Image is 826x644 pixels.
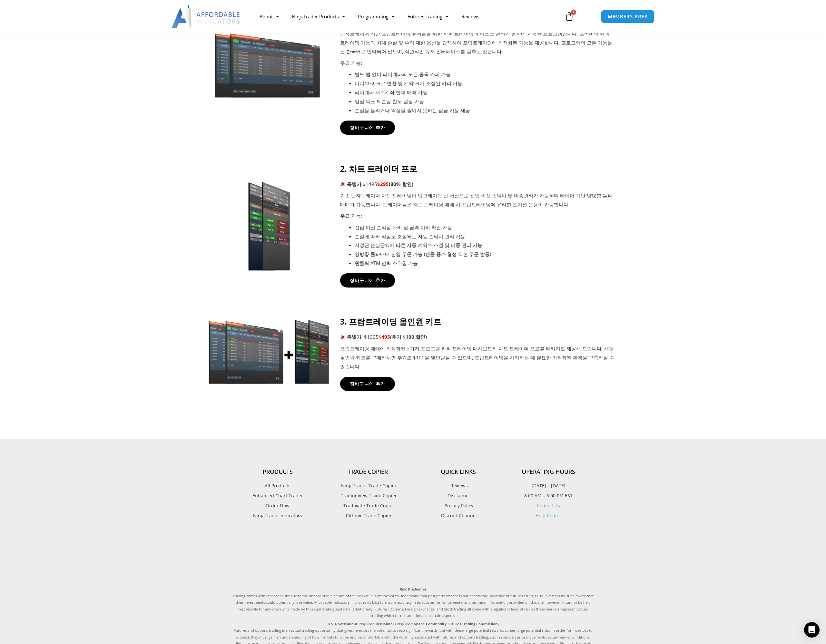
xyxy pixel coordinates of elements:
img: Screenshot 2024-11-20 151221 | Affordable Indicators – NinjaTrader [211,31,324,99]
p: 닌자트레이더 기반 프랍트레이딩 유저들을 위한 카피 트레이딩과 리스크 관리가 동시에 가능한 프로그램입니다. 프리미엄 카피 트레이딩 기능과 최대 손실 및 수익 제한 옵션을 탑재하... [340,29,615,56]
p: 주요 기능: [340,211,615,220]
li: 지정된 손실금액에 따른 자동 계약수 조절 및 비중 관리 가능 [355,241,615,250]
a: Rithmic Trade Copier [323,512,413,520]
img: Screenshot 2024-11-20 150226 | Affordable Indicators – NinjaTrader [206,316,330,385]
span: TradingView Trade Copier [339,492,397,500]
p: 프랍트레이딩 매매에 최적화된 2가지 프로그램 카피 트레이딩 대시보드와 차트 트레이더 프로를 패키지로 제공해 드립니다. 해당 올인원 키트를 구매하시면 추가로 $100을 할인받을... [340,344,615,371]
span: 장바구니에 추가 [350,382,385,386]
a: Disclaimer [413,492,503,500]
strong: U.S. Government Required Disclaimer (Required by the Commodity Futures Trading Commission) [328,621,499,626]
a: Privacy Policy [413,502,503,510]
a: All Products [232,482,323,490]
span: Discord Channel [439,512,477,520]
span: 장바구니에 추가 [350,125,385,130]
a: Order Flow [232,502,323,510]
a: Futures Trading [401,9,455,24]
li: 손절에 따라 익절도 조절되는 자동 손익비 관리 기능 [355,232,615,241]
span: Order Flow [266,502,290,510]
li: 원클릭 ATM 전략 스위칭 가능 [355,259,615,268]
span: 장바구니에 추가 [350,278,385,283]
h4: Operating Hours [503,468,594,475]
img: 🎉 [340,335,345,339]
b: $295 [377,181,389,187]
li: 미니/마이크로 변환 및 계약 크기 조정된 카피 가능 [355,79,615,88]
strong: 2. 차트 트레이더 프로 [340,163,417,174]
strong: 특별가 [347,181,361,187]
h4: Products [232,468,323,475]
p: 주요 기능: [340,59,615,68]
span: NinjaTrader Indicators [253,512,302,520]
p: [DATE] – [DATE] [503,482,594,490]
a: NinjaTrader Trade Copier [323,482,413,490]
strong: 특별가 [347,334,361,340]
a: 장바구니에 추가 [340,273,395,288]
li: 양방향 돌파매매 진입 주문 가능 (캔들 종가 형성 직전 주문 발동) [355,250,615,259]
a: Reviews [455,9,486,24]
a: Discord Channel [413,512,503,520]
a: 장바구니에 추가 [340,121,395,135]
div: Open Intercom Messenger [804,622,820,638]
span: MEMBERS AREA [608,14,648,19]
b: (추가 $100 할인) [390,334,427,340]
li: 일일 목표 & 손실 한도 설정 가능 [355,97,615,106]
h4: Quick Links [413,468,503,475]
a: Reviews [413,482,503,490]
span: $1495 [363,181,377,187]
a: Enhanced Chart Trader [232,492,323,500]
span: Privacy Policy [443,502,473,510]
img: Screenshot 2024-11-20 145837 | Affordable Indicators – NinjaTrader [224,174,312,271]
span: Tradovate Trade Copier [342,502,394,510]
span: Disclaimer [446,492,470,500]
strong: 3. 프랍트레이딩 올인원 키트 [340,316,441,327]
a: Tradovate Trade Copier [323,502,413,510]
span: Enhanced Chart Trader [252,492,303,500]
span: 1 [571,10,576,15]
li: 진입 이전 손익절 자리 및 금액 미리 확인 가능 [355,223,615,232]
a: NinjaTrader Indicators [232,512,323,520]
span: NinjaTrader Trade Copier [339,482,397,490]
a: MEMBERS AREA [601,10,655,23]
a: NinjaTrader Products [285,9,351,24]
img: LogoAI | Affordable Indicators – NinjaTrader [172,5,241,28]
span: Reviews [449,482,468,490]
span: Rithmic Trade Copier [344,512,392,520]
li: 손절을 늘리거나 익절을 줄이지 못하는 잠금 기능 제공 [355,106,615,115]
p: 기존 닌자트레이더 차트 트레이딩이 업그레이드 된 버전으로 진입 이전 손익비 및 비중관리가 가능하며 타이머 기반 양방향 돌파매매가 가능합니다. 트레이더들은 차트 트레이딩 매매 ... [340,191,615,209]
li: 별도 탭 없이 리더계좌의 모든 종목 카피 가능 [355,70,615,79]
span: $1995 [364,334,379,340]
img: 🎉 [340,181,345,186]
a: Help Center [536,512,561,519]
iframe: Customer reviews powered by Trustpilot [232,534,594,580]
a: Contact Us [537,503,560,509]
b: $495 [379,334,390,340]
h4: Trade Copier [323,468,413,475]
a: 장바구니에 추가 [340,377,395,391]
b: (80% 할인) [389,181,413,187]
span: All Products [265,482,290,490]
strong: Risk Disclaimer [400,587,427,591]
p: Trading comes with inherent risks due to the unpredictable nature of the market. It is important ... [232,586,594,619]
p: 8:00 AM – 6:00 PM EST [503,492,594,500]
a: 1 [555,7,584,26]
a: Programming [351,9,401,24]
a: About [253,9,285,24]
nav: Menu [253,9,557,24]
li: 리더계좌 서브계좌 반대 매매 가능 [355,88,615,97]
a: TradingView Trade Copier [323,492,413,500]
